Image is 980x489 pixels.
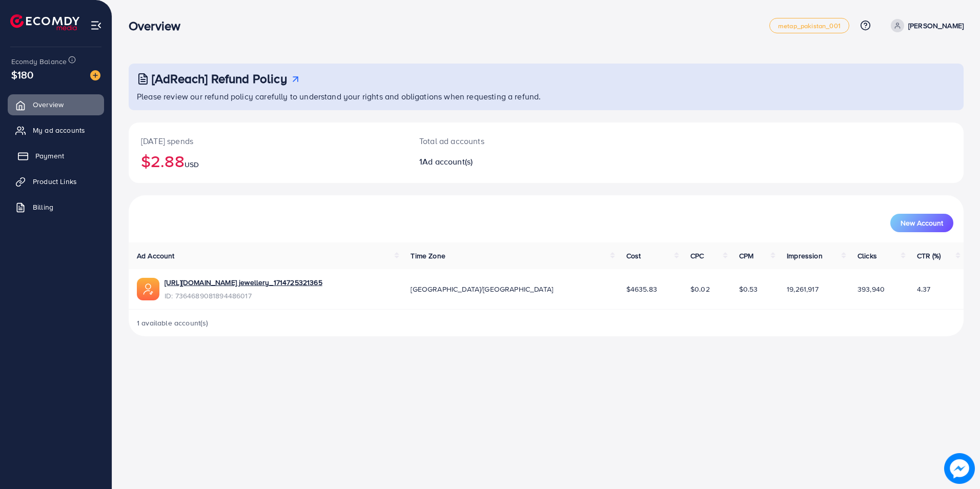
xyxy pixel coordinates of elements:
span: $180 [11,67,34,82]
h2: 1 [419,157,603,167]
span: Billing [33,202,53,212]
span: Impression [787,251,823,261]
span: Overview [33,99,64,110]
span: metap_pakistan_001 [778,23,841,29]
a: Payment [8,146,104,166]
span: Ad Account [137,251,175,261]
a: Overview [8,94,104,115]
span: CTR (%) [917,251,941,261]
span: Ad account(s) [422,156,473,167]
img: image [90,70,100,80]
a: Billing [8,197,104,217]
span: Ecomdy Balance [11,56,67,67]
span: [GEOGRAPHIC_DATA]/[GEOGRAPHIC_DATA] [411,284,553,294]
img: menu [90,19,102,31]
span: 1 available account(s) [137,318,209,328]
span: Time Zone [411,251,445,261]
button: New Account [890,214,953,232]
span: ID: 7364689081894486017 [165,291,322,301]
span: New Account [901,219,943,227]
h3: Overview [129,18,189,33]
h3: [AdReach] Refund Policy [152,71,287,86]
span: CPM [739,251,753,261]
span: $4635.83 [626,284,657,294]
p: Please review our refund policy carefully to understand your rights and obligations when requesti... [137,90,957,103]
span: 19,261,917 [787,284,819,294]
img: logo [10,14,79,30]
h2: $2.88 [141,151,395,171]
span: $0.53 [739,284,758,294]
span: Payment [35,151,64,161]
span: Cost [626,251,641,261]
span: $0.02 [690,284,710,294]
img: ic-ads-acc.e4c84228.svg [137,278,159,300]
span: USD [185,159,199,170]
span: Product Links [33,176,77,187]
p: [PERSON_NAME] [908,19,964,32]
span: 4.37 [917,284,931,294]
a: metap_pakistan_001 [769,18,849,33]
p: [DATE] spends [141,135,395,147]
p: Total ad accounts [419,135,603,147]
img: image [944,453,975,484]
a: My ad accounts [8,120,104,140]
span: CPC [690,251,704,261]
a: Product Links [8,171,104,192]
span: 393,940 [857,284,885,294]
a: [PERSON_NAME] [887,19,964,32]
span: My ad accounts [33,125,85,135]
a: [URL][DOMAIN_NAME] jewellery_1714725321365 [165,277,322,288]
span: Clicks [857,251,877,261]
